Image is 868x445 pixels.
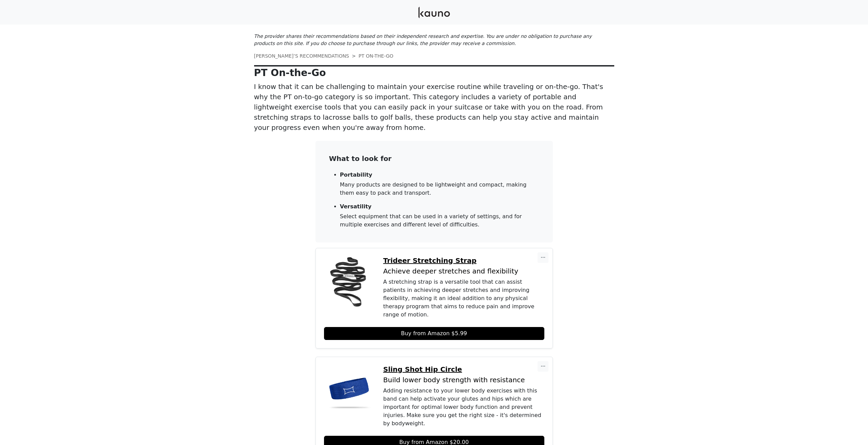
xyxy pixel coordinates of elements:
[340,181,539,197] p: Many products are designed to be lightweight and compact, making them easy to pack and transport.
[254,67,614,79] p: PT On-the-Go
[349,53,394,60] li: PT ON-THE-GO
[254,53,349,59] a: [PERSON_NAME]’S RECOMMENDATIONS
[383,376,544,384] p: Build lower body strength with resistance
[383,387,544,428] div: Adding resistance to your lower body exercises with this band can help activate your glutes and h...
[383,365,544,373] a: Sling Shot Hip Circle
[254,33,614,47] p: The provider shares their recommendations based on their independent research and expertise. You ...
[418,6,451,18] img: Kauno
[340,172,539,178] p: Portability
[383,278,544,319] div: A stretching strap is a versatile tool that can assist patients in achieving deeper stretches and...
[383,267,544,275] p: Achieve deeper stretches and flexibility
[324,365,375,416] img: Sling Shot Hip Circle
[340,212,539,229] p: Select equipment that can be used in a variety of settings, and for multiple exercises and differ...
[383,256,544,265] a: Trideer Stretching Strap
[324,256,375,308] img: Trideer Stretching Strap
[324,327,544,340] a: Buy from Amazon $5.99
[340,203,539,210] p: Versatility
[329,154,539,163] p: What to look for
[254,81,614,133] p: I know that it can be challenging to maintain your exercise routine while traveling or on-the-go....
